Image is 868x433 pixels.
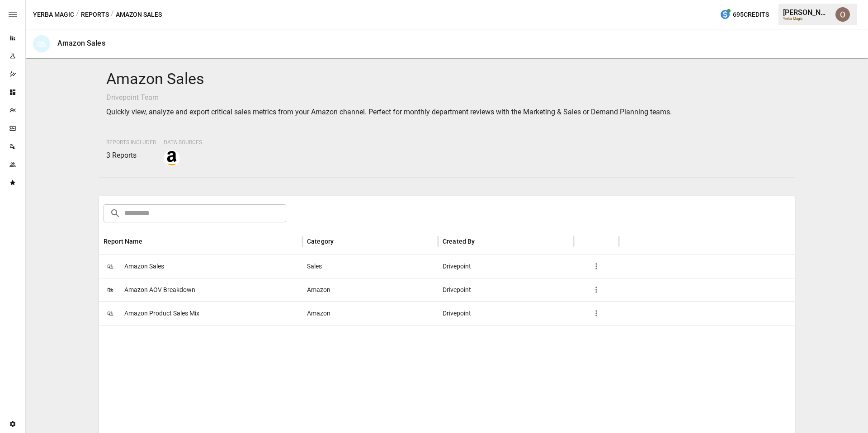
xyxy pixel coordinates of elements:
span: 695 Credits [733,9,769,20]
div: Drivepoint [438,278,574,301]
p: Drivepoint Team [106,92,788,103]
button: Reports [81,9,109,20]
span: Amazon AOV Breakdown [124,278,195,301]
div: Created By [443,238,475,245]
button: 695Credits [716,6,773,23]
button: Sort [335,235,347,248]
span: Amazon Product Sales Mix [124,302,199,325]
button: Sort [476,235,489,248]
div: Category [307,238,334,245]
p: Quickly view, analyze and export critical sales metrics from your Amazon channel. Perfect for mon... [106,107,788,118]
div: Yerba Magic [783,17,830,21]
span: 🛍 [104,306,117,320]
div: Amazon [302,278,438,301]
span: Amazon Sales [124,255,164,278]
div: Amazon [302,301,438,325]
span: Reports Included [106,139,156,146]
img: amazon [165,151,179,165]
div: Drivepoint [438,254,574,278]
button: Sort [143,235,156,248]
div: [PERSON_NAME] [783,8,830,17]
div: Sales [302,254,438,278]
div: / [76,9,79,20]
div: Drivepoint [438,301,574,325]
img: Oleksii Flok [835,7,850,22]
button: Oleksii Flok [830,2,855,27]
div: Report Name [104,238,142,245]
div: Amazon Sales [57,39,105,47]
button: Yerba Magic [33,9,74,20]
div: / [111,9,114,20]
span: 🛍 [104,259,117,273]
span: Data Sources [164,139,202,146]
div: 🛍 [33,35,50,52]
p: 3 Reports [106,150,156,161]
h4: Amazon Sales [106,70,788,89]
span: 🛍 [104,283,117,297]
